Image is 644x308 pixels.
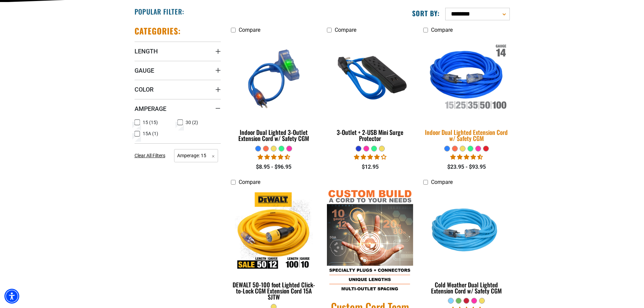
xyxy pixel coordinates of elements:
[419,35,514,122] img: Indoor Dual Lighted Extension Cord w/ Safety CGM
[135,105,166,113] span: Amperage
[327,129,413,141] div: 3-Outlet + 2-USB Mini Surge Protector
[231,40,316,118] img: blue
[335,27,356,33] span: Compare
[239,179,260,185] span: Compare
[174,152,218,159] a: Amperage: 15
[328,40,413,118] img: blue
[4,289,19,304] div: Accessibility Menu
[423,163,509,171] div: $23.95 - $93.95
[135,152,168,159] a: Clear All Filters
[135,26,181,36] h2: Categories:
[231,129,317,141] div: Indoor Dual Lighted 3-Outlet Extension Cord w/ Safety CGM
[231,189,317,304] a: DEWALT 50-100 foot Lighted Click-to-Lock CGM Extension Cord 15A SJTW DEWALT 50-100 foot Lighted C...
[174,149,218,162] span: Amperage: 15
[354,154,386,160] span: 4.22 stars
[424,192,509,270] img: Light Blue
[135,80,221,99] summary: Color
[412,9,440,18] label: Sort by:
[143,120,158,125] span: 15 (15)
[231,37,317,145] a: blue Indoor Dual Lighted 3-Outlet Extension Cord w/ Safety CGM
[327,163,413,171] div: $12.95
[423,129,509,141] div: Indoor Dual Lighted Extension Cord w/ Safety CGM
[239,27,260,33] span: Compare
[423,37,509,145] a: Indoor Dual Lighted Extension Cord w/ Safety CGM Indoor Dual Lighted Extension Cord w/ Safety CGM
[423,282,509,294] div: Cold Weather Dual Lighted Extension Cord w/ Safety CGM
[327,37,413,145] a: blue 3-Outlet + 2-USB Mini Surge Protector
[135,67,154,74] span: Gauge
[450,154,483,160] span: 4.40 stars
[258,154,290,160] span: 4.33 stars
[135,99,221,118] summary: Amperage
[231,192,316,270] img: DEWALT 50-100 foot Lighted Click-to-Lock CGM Extension Cord 15A SJTW
[431,27,453,33] span: Compare
[231,282,317,300] div: DEWALT 50-100 foot Lighted Click-to-Lock CGM Extension Cord 15A SJTW
[186,120,198,125] span: 30 (2)
[231,163,317,171] div: $8.95 - $96.95
[135,47,158,55] span: Length
[327,189,413,293] img: Custom Cord Team
[143,131,158,136] span: 15A (1)
[135,61,221,80] summary: Gauge
[135,7,184,16] h2: Popular Filter:
[135,86,153,93] span: Color
[423,189,509,298] a: Light Blue Cold Weather Dual Lighted Extension Cord w/ Safety CGM
[431,179,453,185] span: Compare
[135,42,221,61] summary: Length
[135,153,165,158] span: Clear All Filters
